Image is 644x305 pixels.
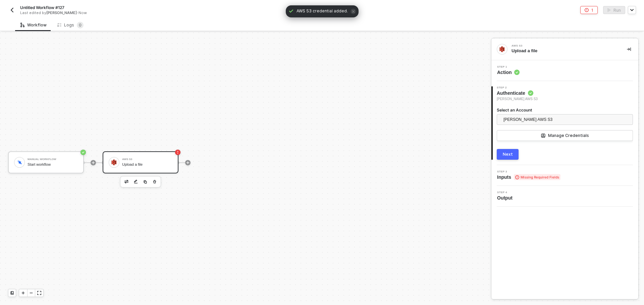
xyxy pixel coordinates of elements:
span: Inputs [497,174,560,180]
span: [PERSON_NAME] [46,10,77,15]
span: icon-success-page [80,150,86,155]
span: icon-play [21,291,25,295]
div: Start workflow [28,162,78,167]
div: Step 2Authenticate [PERSON_NAME] AWS S3Select an Account[PERSON_NAME] AWS S3 Manage CredentialsNext [491,86,638,160]
img: icon [16,159,22,165]
div: Manual Workflow [28,158,78,161]
span: Untitled Workflow #127 [20,5,64,10]
div: Upload a file [512,48,616,54]
div: Step 1Action [491,66,638,76]
span: icon-minus [29,291,33,295]
img: integration-icon [499,46,505,52]
span: Action [497,69,520,76]
div: Last edited by - Now [20,10,307,15]
img: copy-block [143,180,147,184]
div: Workflow [20,22,47,28]
span: icon-error-page [175,150,180,155]
span: icon-manage-credentials [541,134,545,138]
div: Next [503,152,513,157]
button: 1 [580,6,598,14]
div: Upload a file [122,162,172,167]
label: Select an Account [497,107,633,113]
span: icon-expand [37,291,41,295]
span: Authenticate [497,90,538,96]
button: Next [497,149,519,160]
img: edit-cred [124,180,128,183]
span: icon-close [351,9,356,14]
span: Missing Required Fields [514,174,560,180]
span: [PERSON_NAME] AWS S3 [503,115,552,125]
sup: 0 [77,22,84,28]
span: Step 3 [497,170,560,173]
span: icon-play [91,161,95,165]
button: edit-cred [122,178,130,186]
span: icon-check [288,8,294,14]
button: activateRun [603,6,625,14]
button: back [8,6,16,14]
span: Step 2 [497,86,538,89]
span: Output [497,195,515,201]
button: edit-cred [132,178,140,186]
span: icon-error-page [585,8,589,12]
div: 1 [591,7,593,13]
span: [PERSON_NAME] AWS S3 [497,96,538,102]
div: Step 3Inputs Missing Required Fields [491,170,638,180]
img: back [9,7,15,13]
span: Step 1 [497,66,520,68]
div: AWS S3 [512,45,612,47]
div: Manage Credentials [548,133,589,138]
img: icon [111,159,117,165]
span: AWS S3 credential added. [297,8,348,15]
img: edit-cred [134,179,138,184]
div: AWS S3 [122,158,172,161]
span: icon-collapse-right [627,47,631,51]
button: Manage Credentials [497,130,633,141]
span: Step 4 [497,191,515,194]
button: copy-block [141,178,149,186]
div: Logs [57,22,84,28]
span: icon-play [186,161,190,165]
